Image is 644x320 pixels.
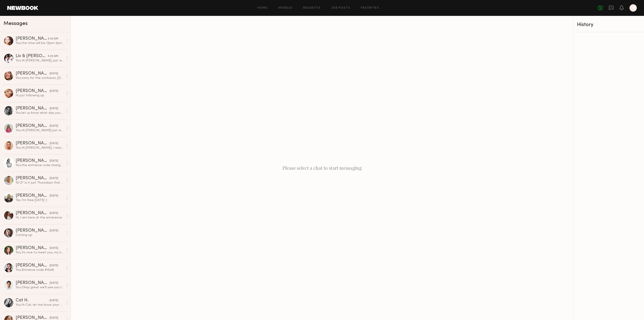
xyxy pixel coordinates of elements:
div: Yes I’m free [DATE] :) [16,198,64,202]
div: [PERSON_NAME] [16,176,50,181]
div: You: Hi [PERSON_NAME], I reached back a month back and just wanted to reach out to you again. [16,146,64,150]
a: M [630,4,637,12]
div: [DATE] [50,194,58,198]
div: [DATE] [50,211,58,216]
a: Job Posts [332,7,350,10]
div: [DATE] [50,264,58,268]
div: You: let us know what day you will be in LA OCT and we will plan a schedule for you [16,111,64,115]
div: 10/2? Is it just Thursdays that you have available? If so would the 9th or 16th work? [16,181,64,185]
div: [PERSON_NAME] [16,71,50,76]
div: [DATE] [50,298,58,303]
a: Models [278,7,292,10]
div: Hi just following up [16,93,64,98]
div: [DATE] [50,89,58,93]
div: [PERSON_NAME] [16,228,50,233]
div: Coming up [16,233,64,237]
div: [PERSON_NAME] [16,246,50,250]
div: [PERSON_NAME] [16,281,50,285]
div: You: Hi [PERSON_NAME] just wanted to follow up back with you! [16,128,64,133]
div: 9:25 AM [48,54,58,58]
div: [PERSON_NAME] [16,194,50,198]
div: You: Entrance code #1948 [16,268,64,272]
div: You: sorry for the confusion, [DATE] 12pm-1pm (1hr) [16,76,64,80]
div: Liv & [PERSON_NAME] [16,54,48,58]
div: You: Hi Cat, let me know your availability [16,303,64,307]
a: Home [257,7,268,10]
div: [PERSON_NAME] [16,36,48,41]
div: Hi, I am here at the enterence [16,216,64,220]
div: [DATE] [50,281,58,285]
div: [PERSON_NAME] [16,263,50,268]
div: [PERSON_NAME] [16,106,50,111]
div: 9:26 AM [48,37,58,41]
div: [PERSON_NAME] [16,159,50,163]
div: [PERSON_NAME] [16,124,50,128]
div: You: Hi [PERSON_NAME], just wanted to follow up! [16,58,64,63]
div: [DATE] [50,159,58,163]
div: [DATE] [50,72,58,76]
div: You: the time will be 12pm-1pm [DATE] [16,41,64,45]
div: [DATE] [50,176,58,181]
div: You: the entrance code changed so please use this 1982# [16,163,64,167]
div: [PERSON_NAME] [16,141,50,146]
div: [DATE] [50,246,58,250]
div: [PERSON_NAME] [16,89,50,93]
div: [DATE] [50,107,58,111]
div: You: Its nice to meet you, my name is [PERSON_NAME] and I am the Head Designer at Blue B Collecti... [16,250,64,255]
div: [DATE] [50,229,58,233]
div: History [577,22,640,27]
div: [DATE] [50,141,58,146]
div: Cat H. [16,298,50,303]
div: You: Okay great we'll see you then [16,285,64,290]
div: [PERSON_NAME] [16,211,50,216]
div: Please select a chat to start messaging [71,16,573,320]
div: [DATE] [50,124,58,128]
a: Requests [303,7,321,10]
span: Messages [4,21,28,26]
a: Favorites [361,7,379,10]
